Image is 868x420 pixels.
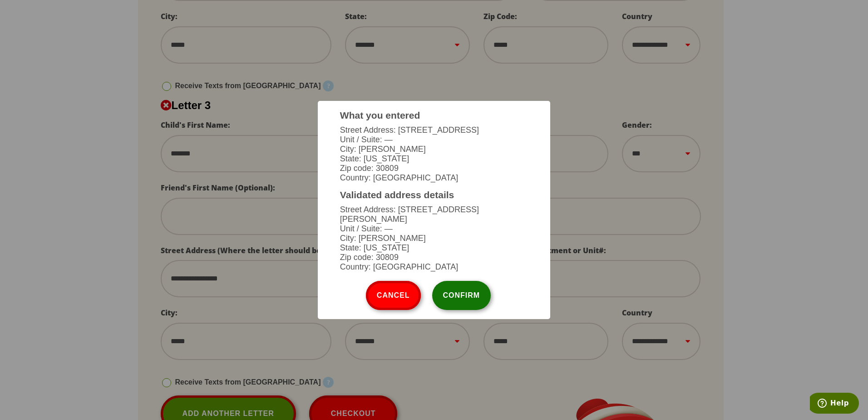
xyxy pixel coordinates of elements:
li: City: [PERSON_NAME] [340,145,528,154]
li: Unit / Suite: — [340,224,528,234]
h3: What you entered [340,110,528,121]
li: Country: [GEOGRAPHIC_DATA] [340,173,528,183]
iframe: Opens a widget where you can find more information [810,393,859,415]
h3: Validated address details [340,190,528,200]
li: State: [US_STATE] [340,243,528,253]
li: State: [US_STATE] [340,154,528,164]
li: Street Address: [STREET_ADDRESS][PERSON_NAME] [340,205,528,224]
li: Zip code: 30809 [340,164,528,173]
button: Confirm [432,281,491,310]
li: Unit / Suite: — [340,135,528,145]
button: Cancel [366,281,421,310]
li: Zip code: 30809 [340,253,528,262]
li: Country: [GEOGRAPHIC_DATA] [340,262,528,272]
li: City: [PERSON_NAME] [340,234,528,243]
li: Street Address: [STREET_ADDRESS] [340,125,528,135]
